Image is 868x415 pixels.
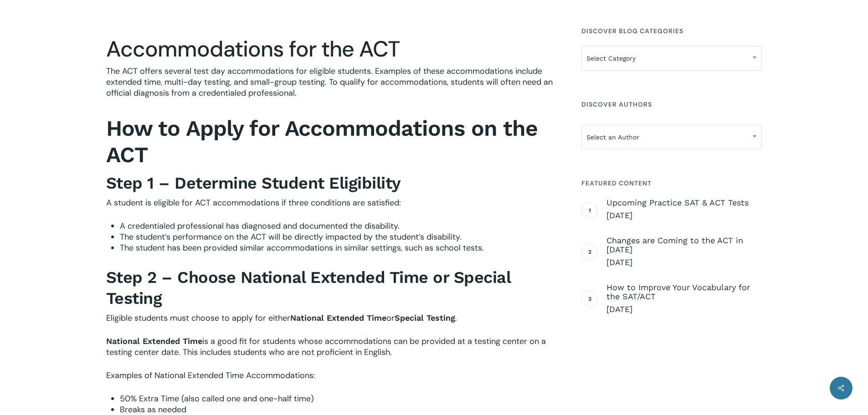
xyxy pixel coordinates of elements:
strong: Special Testing [395,313,455,323]
span: 50% Extra Time (also called one and one-half time) [120,393,314,404]
b: Step 2 – Choose National Extended Time or Special Testing [106,268,511,308]
span: The student’s performance on the ACT will be directly impacted by the student’s disability. [120,231,462,242]
span: Breaks as needed [120,404,186,415]
span: is a good fit for students whose accommodations can be provided at a testing center on a testing ... [106,336,546,358]
b: National Extended Time [106,336,202,346]
a: Upcoming Practice SAT & ACT Tests [DATE] [606,198,762,221]
h2: Accommodations for the ACT [106,36,555,62]
iframe: Chatbot [808,355,855,402]
span: [DATE] [606,304,762,315]
span: Select Category [582,49,761,68]
a: How to Improve Your Vocabulary for the SAT/ACT [DATE] [606,283,762,315]
h4: Featured Content [581,175,762,191]
span: Changes are Coming to the ACT in [DATE] [606,236,762,254]
h4: Discover Blog Categories [581,23,762,39]
span: Select Category [581,46,762,71]
b: Step 1 – Determine Student Eligibility [106,174,401,193]
span: The student has been provided similar accommodations in similar settings, such as school tests. [120,242,484,253]
span: Eligible students must choose to apply for either or . [106,313,457,323]
span: A credentialed professional has diagnosed and documented the disability. [120,220,400,231]
span: Examples of National Extended Time Accommodations: [106,370,315,381]
span: Select an Author [581,125,762,149]
h4: Discover Authors [581,96,762,113]
span: Select an Author [582,128,761,147]
strong: National Extended Time [290,313,386,323]
a: Changes are Coming to the ACT in [DATE] [DATE] [606,236,762,268]
p: The ACT offers several test day accommodations for eligible students. Examples of these accommoda... [106,66,555,111]
span: [DATE] [606,210,762,221]
span: Upcoming Practice SAT & ACT Tests [606,198,762,207]
span: [DATE] [606,257,762,268]
span: A student is eligible for ACT accommodations if three conditions are satisfied: [106,197,401,208]
strong: How to Apply for Accommodations on the ACT [106,115,538,168]
span: How to Improve Your Vocabulary for the SAT/ACT [606,283,762,301]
